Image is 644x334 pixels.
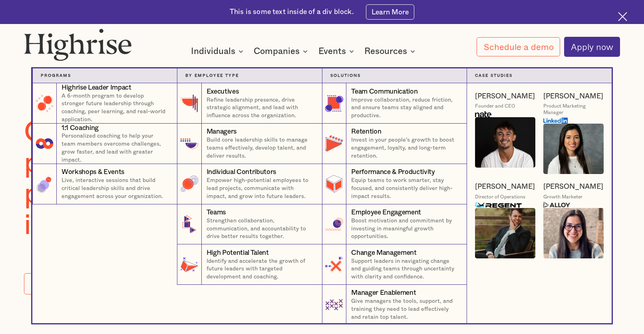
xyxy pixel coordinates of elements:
a: Apply now [564,37,620,56]
div: Events [318,46,346,56]
div: This is some text inside of a div block. [230,7,354,17]
div: Individual Contributors [207,167,276,177]
a: Manager EnablementGive managers the tools, support, and training they need to lead effectively an... [322,285,467,325]
a: TeamsStrengthen collaboration, communication, and accountability to drive better results together. [177,204,322,245]
p: A 6-month program to develop stronger future leadership through coaching, peer learning, and real... [62,92,169,124]
strong: Programs [41,74,71,78]
p: Personalized coaching to help your team members overcome challenges, grow faster, and lead with g... [62,132,169,164]
nav: Companies [82,52,562,323]
p: Boost motivation and commitment by investing in meaningful growth opportunities. [351,217,458,241]
a: Schedule a demo [477,37,560,57]
a: Workshops & EventsLive, interactive sessions that build critical leadership skills and drive enga... [32,164,177,204]
a: [PERSON_NAME] [475,182,535,191]
div: Product Marketing Manager [543,103,604,116]
strong: By Employee Type [185,74,239,78]
a: ExecutivesRefine leadership presence, drive strategic alignment, and lead with influence across t... [177,83,322,124]
div: Executives [207,87,239,96]
div: Individuals [191,46,246,56]
div: Resources [364,46,407,56]
div: Growth Marketer [543,194,582,200]
div: Manager Enablement [351,288,416,298]
div: Performance & Productivity [351,167,435,177]
img: Highrise logo [24,28,132,61]
a: Team CommunicationImprove collaboration, reduce friction, and ensure teams stay aligned and produ... [322,83,467,124]
a: High Potential TalentIdentify and accelerate the growth of future leaders with targeted developme... [177,244,322,285]
a: Highrise Leader ImpactA 6-month program to develop stronger future leadership through coaching, p... [32,83,177,124]
div: Highrise Leader Impact [62,83,131,92]
a: [PERSON_NAME] [543,92,603,101]
div: 1:1 Coaching [62,123,99,133]
div: Teams [207,208,226,217]
a: RetentionInvest in your people’s growth to boost engagement, loyalty, and long-term retention. [322,124,467,164]
a: [PERSON_NAME] [543,182,603,191]
strong: Solutions [330,74,361,78]
a: Employee EngagementBoost motivation and commitment by investing in meaningful growth opportunities. [322,204,467,245]
p: Equip teams to work smarter, stay focused, and consistently deliver high-impact results. [351,177,458,200]
a: Performance & ProductivityEquip teams to work smarter, stay focused, and consistently deliver hig... [322,164,467,204]
a: Get started [24,273,91,294]
h1: Online leadership development program for growth-minded professionals in fast-paced industries [24,117,459,241]
div: Change Management [351,248,416,258]
p: Build core leadership skills to manage teams effectively, develop talent, and deliver results. [207,136,314,160]
div: High Potential Talent [207,248,269,258]
div: Resources [364,46,417,56]
p: Refine leadership presence, drive strategic alignment, and lead with influence across the organiz... [207,96,314,120]
div: Founder and CEO [475,103,515,109]
p: Improve collaboration, reduce friction, and ensure teams stay aligned and productive. [351,96,458,120]
div: Companies [254,46,310,56]
p: Support leaders in navigating change and guiding teams through uncertainty with clarity and confi... [351,258,458,281]
a: ManagersBuild core leadership skills to manage teams effectively, develop talent, and deliver res... [177,124,322,164]
p: Live, interactive sessions that build critical leadership skills and drive engagement across your... [62,177,169,200]
a: Change ManagementSupport leaders in navigating change and guiding teams through uncertainty with ... [322,244,467,285]
img: Cross icon [618,12,627,21]
div: Managers [207,127,237,136]
strong: Case Studies [475,74,513,78]
p: Empower high-potential employees to lead projects, communicate with impact, and grow into future ... [207,177,314,200]
a: 1:1 CoachingPersonalized coaching to help your team members overcome challenges, grow faster, and... [32,124,177,164]
div: Retention [351,127,381,136]
a: Learn More [366,4,414,20]
div: Team Communication [351,87,417,96]
div: Events [318,46,356,56]
div: Workshops & Events [62,167,124,177]
p: Give managers the tools, support, and training they need to lead effectively and retain top talent. [351,298,458,321]
a: [PERSON_NAME] [475,92,535,101]
div: Companies [254,46,300,56]
a: Individual ContributorsEmpower high-potential employees to lead projects, communicate with impact... [177,164,322,204]
div: Employee Engagement [351,208,421,217]
p: Strengthen collaboration, communication, and accountability to drive better results together. [207,217,314,241]
p: Identify and accelerate the growth of future leaders with targeted development and coaching. [207,258,314,281]
div: Director of Operations [475,194,525,200]
p: Invest in your people’s growth to boost engagement, loyalty, and long-term retention. [351,136,458,160]
div: Individuals [191,46,235,56]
